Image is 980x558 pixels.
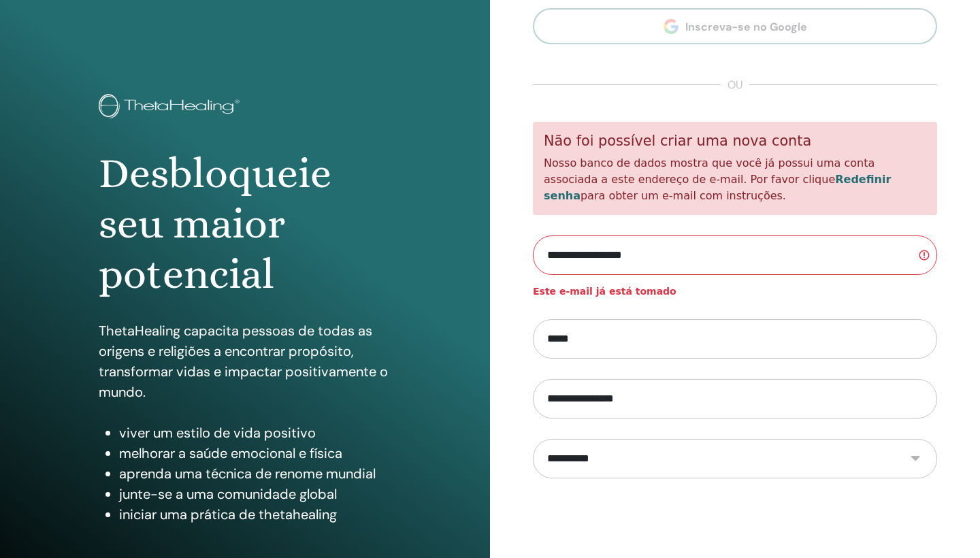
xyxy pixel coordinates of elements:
h1: Desbloqueie seu maior potencial [99,148,391,300]
li: melhorar a saúde emocional e física [119,443,391,463]
li: iniciar uma prática de thetahealing [119,504,391,525]
div: Nosso banco de dados mostra que você já possui uma conta associada a este endereço de e-mail. Por... [533,122,937,215]
h5: Não foi possível criar uma nova conta [544,133,926,150]
li: viver um estilo de vida positivo [119,423,391,443]
iframe: reCAPTCHA [632,499,838,552]
li: junte-se a uma comunidade global [119,484,391,504]
strong: Este e-mail já está tomado [533,286,676,297]
li: aprenda uma técnica de renome mundial [119,463,391,484]
span: ou [721,77,749,93]
p: ThetaHealing capacita pessoas de todas as origens e religiões a encontrar propósito, transformar ... [99,321,391,402]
